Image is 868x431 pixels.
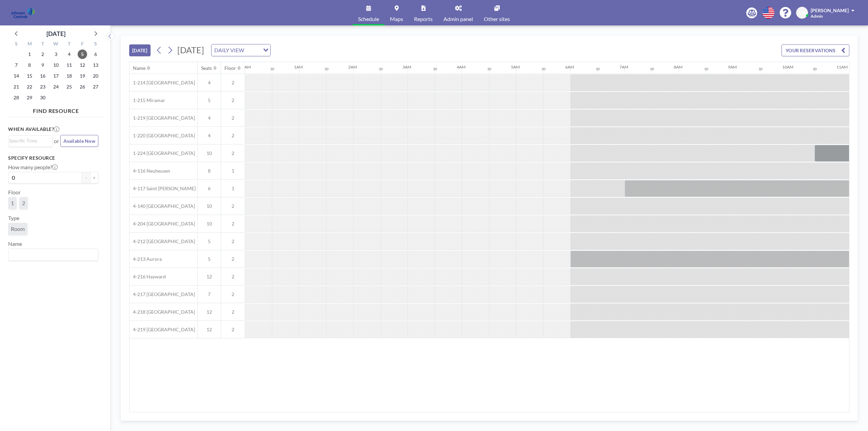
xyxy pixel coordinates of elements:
span: Tuesday, September 9, 2025 [38,60,47,70]
div: 2AM [348,64,357,70]
div: 30 [813,67,817,71]
button: YOUR RESERVATIONS [782,44,849,56]
span: 12 [198,327,221,333]
span: Thursday, September 4, 2025 [64,50,74,59]
span: 12 [198,274,221,280]
span: MB [798,10,806,16]
span: 4-116 Neuheusen [130,168,170,174]
span: 8 [198,168,221,174]
span: Thursday, September 18, 2025 [64,71,74,81]
span: 4-117 Saint [PERSON_NAME] [130,185,196,192]
span: Thursday, September 11, 2025 [64,60,74,70]
span: 2 [221,80,245,86]
div: T [62,40,76,49]
span: Wednesday, September 24, 2025 [51,82,61,92]
div: Seats [201,65,212,71]
span: 10 [198,203,221,209]
button: [DATE] [129,44,151,56]
div: 30 [433,67,437,71]
span: 1-214 [GEOGRAPHIC_DATA] [130,80,195,86]
img: organization-logo [11,6,35,20]
input: Search for option [9,250,94,259]
span: Sunday, September 14, 2025 [12,71,21,81]
div: 30 [324,67,329,71]
div: 7AM [619,64,628,70]
div: 12AM [240,64,251,70]
span: 4 [198,115,221,121]
span: 2 [221,133,245,139]
div: Search for option [212,44,270,56]
div: S [10,40,23,49]
button: - [82,172,90,183]
span: Wednesday, September 10, 2025 [51,60,61,70]
span: Admin panel [443,16,473,22]
div: T [36,40,50,49]
div: 9AM [728,64,737,70]
span: 4-212 [GEOGRAPHIC_DATA] [130,238,195,244]
div: Floor [224,65,236,71]
span: Monday, September 8, 2025 [25,60,34,70]
span: 4 [198,133,221,139]
span: 4-204 [GEOGRAPHIC_DATA] [130,221,195,227]
span: Saturday, September 20, 2025 [91,71,100,81]
span: Saturday, September 6, 2025 [91,50,100,59]
span: Maps [390,16,403,22]
div: 3AM [402,64,411,70]
span: Admin [811,14,823,19]
span: 2 [221,238,245,244]
span: Room [11,226,25,232]
label: Type [8,215,19,221]
span: [PERSON_NAME] [811,7,849,13]
div: 30 [379,67,383,71]
span: 4-213 Aurora [130,256,162,262]
div: 30 [596,67,600,71]
span: 1-220 [GEOGRAPHIC_DATA] [130,133,195,139]
span: 10 [198,221,221,227]
span: Tuesday, September 2, 2025 [38,50,47,59]
div: Name [133,65,145,71]
span: Friday, September 19, 2025 [78,71,87,81]
div: W [50,40,63,49]
div: 30 [541,67,546,71]
span: Friday, September 12, 2025 [78,60,87,70]
input: Search for option [9,137,48,144]
span: 2 [221,221,245,227]
span: Monday, September 22, 2025 [25,82,34,92]
span: 4-218 [GEOGRAPHIC_DATA] [130,309,195,315]
span: Sunday, September 7, 2025 [12,60,21,70]
span: 6 [198,185,221,192]
span: 2 [221,97,245,103]
span: Tuesday, September 23, 2025 [38,82,47,92]
span: Wednesday, September 17, 2025 [51,71,61,81]
div: Search for option [8,136,52,146]
span: 2 [221,150,245,156]
span: Friday, September 26, 2025 [78,82,87,92]
div: 30 [704,67,708,71]
span: Monday, September 29, 2025 [25,93,34,102]
span: Wednesday, September 3, 2025 [51,50,61,59]
div: S [89,40,102,49]
span: 1-219 [GEOGRAPHIC_DATA] [130,115,195,121]
span: 1 [221,168,245,174]
span: Saturday, September 13, 2025 [91,60,100,70]
span: 5 [198,238,221,244]
span: or [54,138,59,144]
span: DAILY VIEW [213,46,245,55]
span: 2 [221,327,245,333]
span: Thursday, September 25, 2025 [64,82,74,92]
span: 4-140 [GEOGRAPHIC_DATA] [130,203,195,209]
div: Search for option [8,249,98,260]
span: Available Now [63,138,95,144]
h4: FIND RESOURCE [8,105,104,114]
span: Friday, September 5, 2025 [78,50,87,59]
span: 2 [221,256,245,262]
label: Name [8,240,22,247]
div: 5AM [511,64,520,70]
span: 1 [11,200,14,207]
span: 10 [198,150,221,156]
span: Tuesday, September 16, 2025 [38,71,47,81]
span: Tuesday, September 30, 2025 [38,93,47,102]
div: 4AM [457,64,466,70]
div: 30 [270,67,274,71]
button: Available Now [60,135,98,147]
